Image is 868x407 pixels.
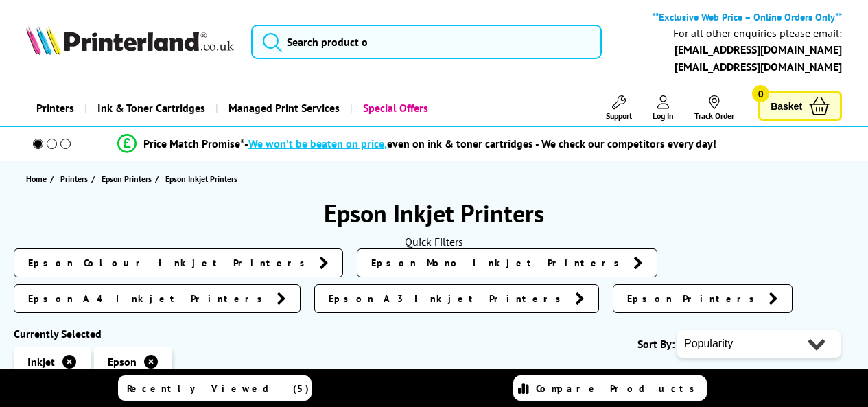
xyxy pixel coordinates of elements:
a: Printers [26,91,84,126]
img: Printerland Logo [26,25,234,55]
span: Ink & Toner Cartridges [97,91,205,126]
span: Recently Viewed (5) [127,382,309,395]
a: Basket 0 [758,91,842,121]
h1: Epson Inkjet Printers [14,197,854,229]
li: modal_Promise [7,132,827,156]
div: - even on ink & toner cartridges - We check our competitors every day! [244,137,716,150]
span: Epson A4 Inkjet Printers [28,292,270,305]
span: Epson Printers [102,172,152,186]
a: Printers [60,172,91,186]
a: Epson Printers [613,284,793,313]
span: Epson Inkjet Printers [165,174,237,184]
a: Ink & Toner Cartridges [84,91,215,126]
span: Epson Colour Inkjet Printers [28,256,312,270]
a: Home [26,172,50,186]
a: Epson A3 Inkjet Printers [314,284,599,313]
div: Currently Selected [14,327,213,340]
span: Basket [771,97,802,115]
span: Epson Printers [627,292,762,305]
a: Epson Mono Inkjet Printers [357,248,657,277]
a: [EMAIL_ADDRESS][DOMAIN_NAME] [675,43,842,56]
a: Special Offers [350,91,438,126]
a: Recently Viewed (5) [118,375,312,401]
div: For all other enquiries please email: [673,27,842,40]
div: Quick Filters [14,235,854,248]
input: Search product o [251,25,602,59]
a: Epson A4 Inkjet Printers [14,284,301,313]
a: Compare Products [513,375,707,401]
a: Support [606,95,632,121]
a: Epson Colour Inkjet Printers [14,248,343,277]
span: Inkjet [27,355,55,369]
a: Managed Print Services [215,91,350,126]
span: Printers [60,172,88,186]
span: 0 [752,85,769,102]
a: Epson Printers [102,172,155,186]
b: **Exclusive Web Price – Online Orders Only** [652,10,842,23]
a: Log In [653,95,674,121]
a: [EMAIL_ADDRESS][DOMAIN_NAME] [675,60,842,73]
span: Log In [653,111,674,121]
span: Epson Mono Inkjet Printers [371,256,626,270]
span: Support [606,111,632,121]
span: Epson A3 Inkjet Printers [329,292,568,305]
span: Sort By: [637,337,675,351]
span: We won’t be beaten on price, [248,137,387,150]
a: Track Order [694,95,734,121]
span: Compare Products [536,382,702,395]
span: Epson [108,355,137,369]
a: Printerland Logo [26,25,234,58]
span: Price Match Promise* [143,137,244,150]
